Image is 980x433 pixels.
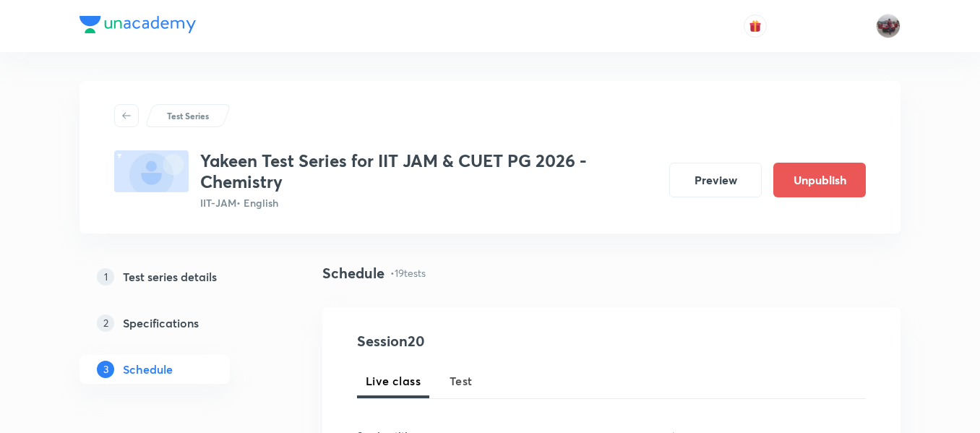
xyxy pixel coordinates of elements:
[79,309,276,338] a: 2Specifications
[366,372,421,390] span: Live class
[123,314,199,332] h5: Specifications
[167,109,209,122] p: Test Series
[390,265,426,280] p: • 19 tests
[744,14,767,38] button: avatar
[97,314,114,332] p: 2
[357,330,621,352] h4: Session 20
[123,268,217,286] h5: Test series details
[200,150,658,192] h3: Yakeen Test Series for IIT JAM & CUET PG 2026 - Chemistry
[97,361,114,378] p: 3
[79,262,276,291] a: 1Test series details
[322,262,384,284] h4: Schedule
[749,20,762,33] img: avatar
[200,195,658,210] p: IIT-JAM • English
[773,163,866,197] button: Unpublish
[876,14,901,38] img: amirhussain Hussain
[123,361,173,378] h5: Schedule
[79,16,196,33] img: Company Logo
[669,163,762,197] button: Preview
[450,372,473,390] span: Test
[97,268,114,286] p: 1
[114,150,189,192] img: fallback-thumbnail.png
[79,16,196,37] a: Company Logo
